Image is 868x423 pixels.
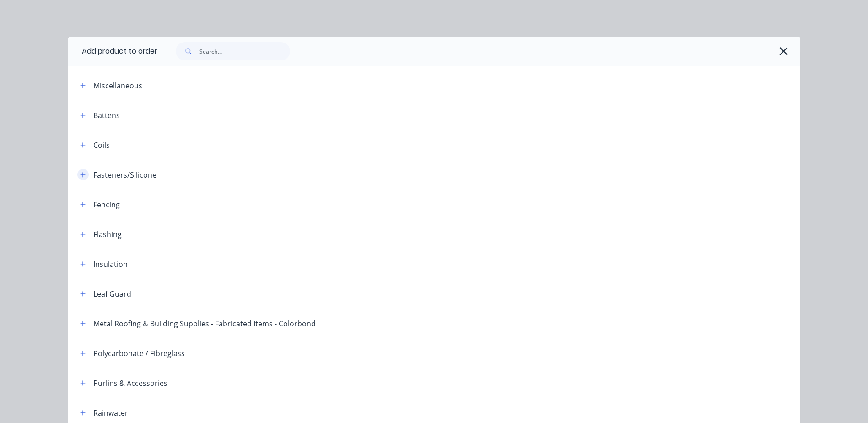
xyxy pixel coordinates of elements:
div: Polycarbonate / Fibreglass [93,348,185,359]
div: Flashing [93,229,122,240]
div: Rainwater [93,407,128,418]
div: Battens [93,110,120,121]
div: Add product to order [68,37,157,66]
div: Leaf Guard [93,288,131,299]
div: Coils [93,140,110,151]
div: Fencing [93,199,120,210]
input: Search... [199,42,290,60]
div: Purlins & Accessories [93,378,167,389]
div: Insulation [93,259,128,270]
div: Miscellaneous [93,80,142,91]
div: Metal Roofing & Building Supplies - Fabricated Items - Colorbond [93,318,316,329]
div: Fasteners/Silicone [93,169,156,180]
